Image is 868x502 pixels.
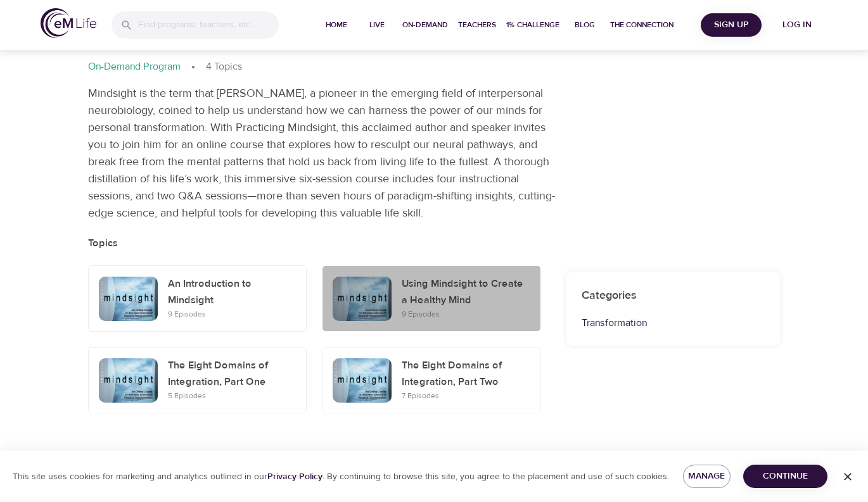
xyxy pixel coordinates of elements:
[706,17,756,33] span: Sign Up
[88,237,541,250] h5: Topics
[753,468,817,484] span: Continue
[402,18,448,32] span: On-Demand
[88,60,780,75] nav: breadcrumb
[701,13,762,37] button: Sign Up
[41,8,96,38] img: logo
[402,358,530,390] h6: The Eight Domains of Integration, Part Two
[88,85,563,222] p: Mindsight is the term that [PERSON_NAME], a pioneer in the emerging field of interpersonal neurob...
[321,18,352,32] span: Home
[138,11,279,39] input: Find programs, teachers, etc...
[168,276,296,308] h6: An Introduction to Mindsight
[88,60,181,74] p: On-Demand Program
[610,18,673,32] span: The Connection
[506,18,559,32] span: 1% Challenge
[582,287,765,305] h6: Categories
[322,348,540,413] button: The Eight Domains of Integration, Part Two7 Episodes
[582,315,765,330] p: Transformation
[402,309,440,319] span: 9 Episodes
[683,465,731,488] button: Manage
[362,18,392,32] span: Live
[168,391,206,401] span: 5 Episodes
[767,13,827,37] button: Log in
[570,18,600,32] span: Blog
[402,391,439,401] span: 7 Episodes
[322,266,540,331] button: Using Mindsight to Create a Healthy Mind9 Episodes
[458,18,496,32] span: Teachers
[206,60,243,74] p: 4 Topics
[693,468,720,484] span: Manage
[743,465,827,488] button: Continue
[89,348,306,413] button: The Eight Domains of Integration, Part One5 Episodes
[267,471,322,482] a: Privacy Policy
[402,276,530,308] h6: Using Mindsight to Create a Healthy Mind
[89,266,306,331] button: An Introduction to Mindsight9 Episodes
[168,309,206,319] span: 9 Episodes
[168,358,296,390] h6: The Eight Domains of Integration, Part One
[772,17,822,33] span: Log in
